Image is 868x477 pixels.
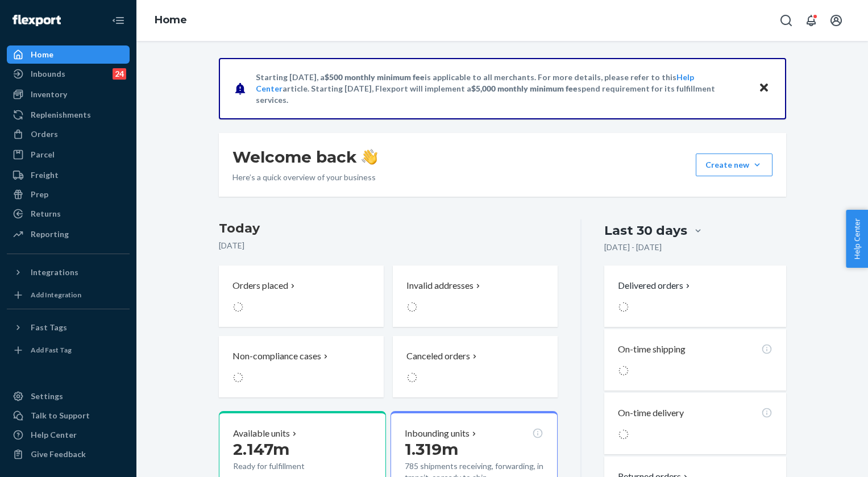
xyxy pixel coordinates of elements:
div: Add Integration [31,290,81,300]
p: Ready for fulfillment [233,461,338,472]
img: Flexport logo [13,15,61,26]
div: Home [31,49,53,60]
p: Here’s a quick overview of your business [232,172,377,183]
button: Orders placed [219,266,384,327]
div: Freight [31,169,59,181]
span: $500 monthly minimum fee [325,72,425,82]
div: Last 30 days [604,222,687,239]
div: Settings [31,391,63,402]
ol: breadcrumbs [146,4,196,37]
a: Returns [7,205,130,223]
span: $5,000 monthly minimum fee [471,84,578,93]
p: On-time shipping [618,343,686,356]
button: Open Search Box [775,9,798,32]
span: 1.319m [405,439,458,459]
div: Add Fast Tag [31,345,72,355]
button: Fast Tags [7,318,130,337]
p: Orders placed [232,279,288,292]
button: Close [757,80,771,97]
div: Reporting [31,229,69,240]
p: Non-compliance cases [232,350,321,363]
a: Freight [7,166,130,184]
p: Inbounding units [405,427,470,440]
a: Reporting [7,225,130,243]
p: [DATE] - [DATE] [604,242,662,253]
button: Integrations [7,263,130,281]
button: Give Feedback [7,445,130,463]
p: Invalid addresses [406,279,474,292]
div: Replenishments [31,109,91,121]
a: Orders [7,125,130,143]
div: Give Feedback [31,449,86,460]
div: Inbounds [31,68,65,80]
p: On-time delivery [618,407,684,420]
a: Inbounds24 [7,65,130,83]
span: 2.147m [233,439,289,459]
a: Add Fast Tag [7,341,130,359]
h1: Welcome back [232,147,377,167]
div: Fast Tags [31,322,67,333]
a: Replenishments [7,106,130,124]
button: Invalid addresses [393,266,558,327]
a: Add Integration [7,286,130,304]
div: Prep [31,189,48,200]
div: Talk to Support [31,410,90,421]
a: Home [155,14,187,26]
a: Talk to Support [7,407,130,425]
button: Canceled orders [393,336,558,397]
div: Returns [31,208,61,219]
p: [DATE] [219,240,558,251]
a: Parcel [7,146,130,164]
div: Inventory [31,89,67,100]
button: Non-compliance cases [219,336,384,397]
a: Home [7,45,130,64]
button: Help Center [846,210,868,268]
button: Open account menu [825,9,848,32]
p: Starting [DATE], a is applicable to all merchants. For more details, please refer to this article... [256,72,747,106]
button: Close Navigation [107,9,130,32]
button: Delivered orders [618,279,692,292]
a: Settings [7,387,130,405]
button: Create new [696,154,773,176]
a: Inventory [7,85,130,103]
div: Integrations [31,267,78,278]
img: hand-wave emoji [362,149,377,165]
a: Help Center [7,426,130,444]
button: Open notifications [800,9,823,32]
h3: Today [219,219,558,238]
div: 24 [113,68,126,80]
a: Prep [7,185,130,204]
div: Orders [31,128,58,140]
p: Available units [233,427,290,440]
div: Help Center [31,429,77,441]
div: Parcel [31,149,55,160]
p: Canceled orders [406,350,470,363]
